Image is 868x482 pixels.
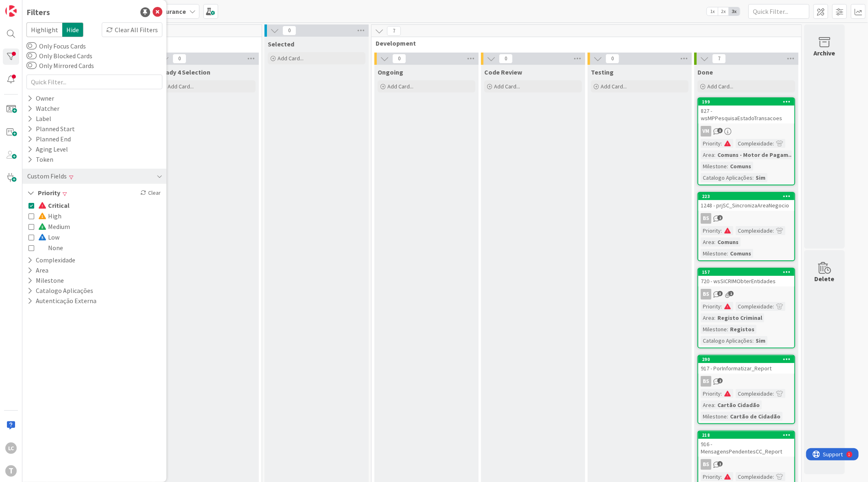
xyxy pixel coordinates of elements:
div: Registos [728,325,756,334]
button: Area [26,265,49,275]
div: 157 [702,269,794,275]
div: 223 [698,193,794,200]
span: : [773,139,774,148]
div: VM [701,126,711,136]
div: Complexidade [736,389,773,398]
span: 3 [717,128,723,133]
span: Add Card... [387,83,413,90]
button: None [28,242,63,253]
button: Catalogo Aplicações [26,286,94,296]
span: Add Card... [707,83,733,90]
span: 0 [282,26,296,35]
span: 3 [717,291,723,296]
button: Complexidade [26,255,76,265]
span: Ongoing [378,68,403,76]
div: Owner [26,93,55,103]
span: Support [17,1,37,11]
span: 1 [717,461,723,467]
button: Critical [28,200,70,211]
label: Only Blocked Cards [26,51,92,61]
span: High [38,211,61,221]
span: None [38,242,63,253]
div: Registo Criminal [715,313,764,322]
div: Planned Start [26,124,76,134]
span: Selected [268,40,294,48]
a: 157720 - wsSICRIMObterEntidadesBSPriority:Complexidade:Area:Registo CriminalMilestone:RegistosCat... [697,268,795,348]
div: Clear [139,188,162,198]
div: 290 [698,356,794,363]
span: 2 [717,378,723,383]
span: : [727,412,728,421]
div: Cartão Cidadão [715,401,762,409]
div: Priority [701,389,721,398]
span: 1x [707,7,718,15]
div: Priority [701,472,721,481]
button: Only Blocked Cards [26,52,37,60]
input: Quick Filter... [748,4,809,19]
div: BS [701,459,711,470]
button: Only Focus Cards [26,42,37,50]
span: 2x [718,7,729,15]
div: Token [26,154,54,165]
div: Priority [701,139,721,148]
div: Complexidade [736,302,773,311]
div: 290917 - PorInformatizar_Report [698,356,794,374]
div: Milestone [701,412,727,421]
div: Milestone [701,162,727,171]
div: Archive [814,48,835,58]
span: Add Card... [494,83,520,90]
div: 199 [702,99,794,105]
span: : [721,389,722,398]
span: 3x [729,7,740,15]
div: 218 [702,432,794,438]
div: T [5,465,17,477]
div: LC [5,442,17,454]
div: Comuns - Motor de Pagam... [715,150,795,159]
div: Complexidade [736,139,773,148]
span: Development [376,39,791,47]
div: BS [698,289,794,299]
span: : [714,313,715,322]
div: 2231248 - prjSC_SincronizaAreaNegocio [698,193,794,211]
div: 290 [702,357,794,362]
span: Hide [62,22,83,37]
div: Priority [701,226,721,235]
div: 199827 - wsMPPesquisaEstadoTransacoes [698,98,794,123]
span: : [773,389,774,398]
a: 2231248 - prjSC_SincronizaAreaNegocioBSPriority:Complexidade:Area:ComunsMilestone:Comuns [697,192,795,261]
div: Aging Level [26,144,69,154]
div: Complexidade [736,472,773,481]
span: 0 [173,54,186,64]
img: Visit kanbanzone.com [5,5,17,17]
div: Area [701,238,714,247]
div: Catalogo Aplicações [701,173,752,182]
div: 157720 - wsSICRIMObterEntidades [698,269,794,286]
div: Complexidade [736,226,773,235]
span: : [721,226,722,235]
div: 157 [698,269,794,276]
span: 0 [392,54,406,64]
div: Area [701,150,714,159]
div: Custom Fields [26,171,68,181]
div: BS [698,459,794,470]
div: Watcher [26,103,60,114]
span: : [721,139,722,148]
div: Sim [754,336,767,345]
div: Clear All Filters [102,22,162,37]
div: Catalogo Aplicações [701,336,752,345]
span: : [773,472,774,481]
span: Add Card... [168,83,194,90]
div: 720 - wsSICRIMObterEntidades [698,276,794,286]
span: Highlight [26,22,62,37]
button: Autenticação Externa [26,296,97,306]
div: BS [698,213,794,224]
div: 223 [702,194,794,199]
label: Only Focus Cards [26,41,86,51]
span: Medium [38,221,70,232]
button: Priority [26,188,61,198]
span: Critical [38,200,70,211]
span: Ready 4 Selection [158,68,210,76]
span: : [727,162,728,171]
span: 2 [717,215,723,220]
button: Medium [28,221,70,232]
